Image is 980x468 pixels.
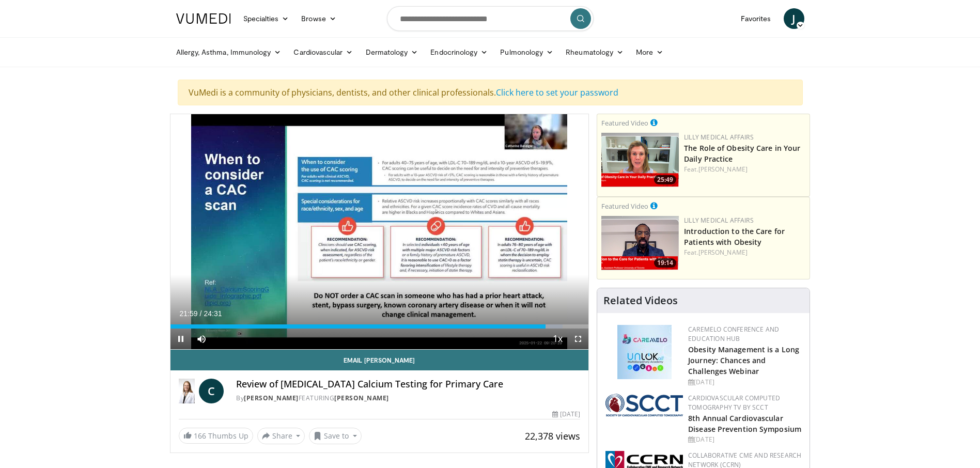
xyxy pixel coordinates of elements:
div: By FEATURING [236,394,580,403]
a: 19:14 [601,216,679,270]
a: 8th Annual Cardiovascular Disease Prevention Symposium [688,413,801,434]
a: [PERSON_NAME] [334,394,389,402]
div: Feat. [684,248,805,257]
a: [PERSON_NAME] [698,248,748,257]
span: 166 [194,431,206,441]
a: Browse [295,8,343,29]
a: Introduction to the Care for Patients with Obesity [684,226,785,247]
a: Pulmonology [494,42,559,63]
img: 51a70120-4f25-49cc-93a4-67582377e75f.png.150x105_q85_autocrop_double_scale_upscale_version-0.2.png [605,394,683,416]
button: Mute [191,329,212,349]
input: Search topics, interventions [387,6,594,31]
img: Dr. Catherine P. Benziger [179,379,195,403]
a: Lilly Medical Affairs [684,133,754,142]
button: Pause [170,329,191,349]
a: Email [PERSON_NAME] [170,350,589,370]
a: Obesity Management is a Long Journey: Chances and Challenges Webinar [688,345,799,376]
img: 45df64a9-a6de-482c-8a90-ada250f7980c.png.150x105_q85_autocrop_double_scale_upscale_version-0.2.jpg [617,325,672,379]
span: 24:31 [204,309,222,318]
div: Progress Bar [170,324,589,329]
span: 21:59 [180,309,198,318]
span: 25:49 [654,175,676,184]
span: / [200,309,202,318]
div: [DATE] [552,410,580,419]
a: CaReMeLO Conference and Education Hub [688,325,779,343]
button: Share [257,428,305,444]
a: C [199,379,224,403]
a: 25:49 [601,133,679,187]
button: Fullscreen [568,329,588,349]
a: Favorites [735,8,777,29]
video-js: Video Player [170,114,589,350]
a: The Role of Obesity Care in Your Daily Practice [684,143,800,164]
button: Playback Rate [547,329,568,349]
a: Dermatology [360,42,425,63]
a: 166 Thumbs Up [179,428,253,444]
h4: Related Videos [603,294,678,307]
span: 22,378 views [525,430,580,442]
div: [DATE] [688,378,801,387]
img: VuMedi Logo [176,13,231,24]
a: J [784,8,804,29]
span: 19:14 [654,258,676,268]
a: Endocrinology [424,42,494,63]
div: VuMedi is a community of physicians, dentists, and other clinical professionals. [178,80,803,105]
a: Specialties [237,8,295,29]
a: Lilly Medical Affairs [684,216,754,225]
a: Cardiovascular [287,42,359,63]
small: Featured Video [601,201,648,211]
a: Cardiovascular Computed Tomography TV by SCCT [688,394,780,412]
a: More [630,42,670,63]
a: Allergy, Asthma, Immunology [170,42,288,63]
img: e1208b6b-349f-4914-9dd7-f97803bdbf1d.png.150x105_q85_crop-smart_upscale.png [601,133,679,187]
a: Rheumatology [559,42,630,63]
a: [PERSON_NAME] [698,165,748,174]
a: [PERSON_NAME] [244,394,299,402]
div: Feat. [684,165,805,174]
img: acc2e291-ced4-4dd5-b17b-d06994da28f3.png.150x105_q85_crop-smart_upscale.png [601,216,679,270]
a: Click here to set your password [496,87,618,98]
small: Featured Video [601,118,648,128]
h4: Review of [MEDICAL_DATA] Calcium Testing for Primary Care [236,379,580,390]
button: Save to [309,428,362,444]
div: [DATE] [688,435,801,444]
